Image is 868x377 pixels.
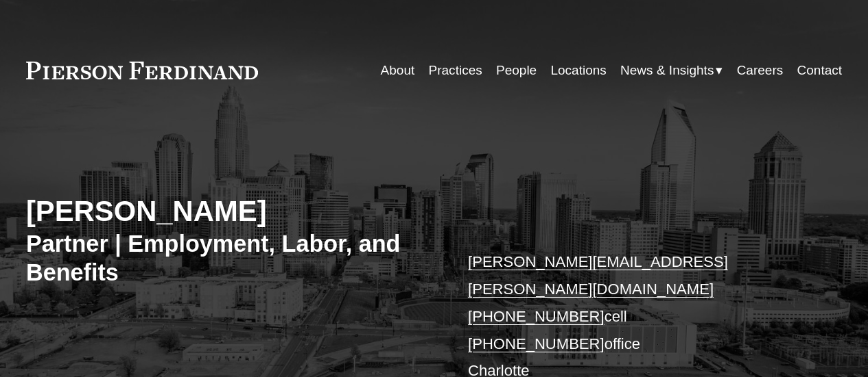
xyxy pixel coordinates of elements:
[26,194,434,229] h2: [PERSON_NAME]
[468,308,605,325] a: [PHONE_NUMBER]
[468,253,728,298] a: [PERSON_NAME][EMAIL_ADDRESS][PERSON_NAME][DOMAIN_NAME]
[550,57,606,83] a: Locations
[429,57,482,83] a: Practices
[620,57,723,83] a: folder dropdown
[26,229,434,287] h3: Partner | Employment, Labor, and Benefits
[496,57,537,83] a: People
[797,57,843,83] a: Contact
[737,57,784,83] a: Careers
[381,57,415,83] a: About
[468,335,605,352] a: [PHONE_NUMBER]
[620,59,714,82] span: News & Insights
